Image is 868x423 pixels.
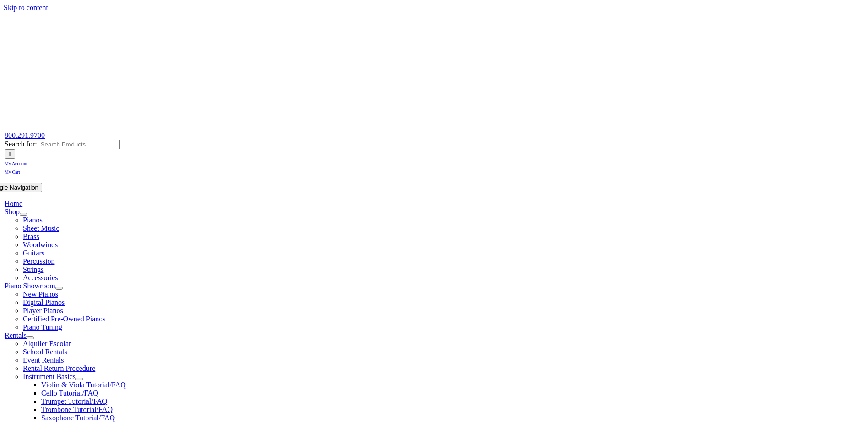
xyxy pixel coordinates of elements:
[23,266,43,273] a: Strings
[75,378,83,380] button: Open submenu of Instrument Basics
[5,169,20,174] span: My Cart
[23,274,58,282] a: Accessories
[23,364,95,372] a: Rental Return Procedure
[27,336,34,339] button: Open submenu of Rentals
[23,233,39,240] a: Brass
[23,356,64,364] a: Event Rentals
[5,140,37,148] span: Search for:
[55,287,63,290] button: Open submenu of Piano Showroom
[23,323,62,331] a: Piano Tuning
[41,381,126,389] a: Violin & Viola Tutorial/FAQ
[23,298,65,306] a: Digital Pianos
[23,315,105,323] a: Certified Pre-Owned Pianos
[5,149,15,159] input: Search
[5,161,27,166] span: My Account
[41,414,115,422] a: Saxophone Tutorial/FAQ
[23,307,63,315] a: Player Pianos
[41,406,113,413] a: Trombone Tutorial/FAQ
[23,290,58,298] a: New Pianos
[39,140,120,149] input: Search Products...
[5,331,27,339] a: Rentals
[5,159,27,167] a: My Account
[23,340,71,347] a: Alquiler Escolar
[23,373,75,380] a: Instrument Basics
[5,208,20,216] a: Shop
[23,241,58,249] a: Woodwinds
[41,389,98,397] a: Cello Tutorial/FAQ
[23,348,67,356] a: School Rentals
[23,224,59,232] a: Sheet Music
[5,167,20,175] a: My Cart
[23,216,43,224] a: Pianos
[41,397,107,405] a: Trumpet Tutorial/FAQ
[4,4,48,11] a: Skip to content
[23,249,44,257] a: Guitars
[5,282,55,290] a: Piano Showroom
[23,257,54,265] a: Percussion
[5,131,45,139] a: 800.291.9700
[20,213,27,216] button: Open submenu of Shop
[5,200,22,207] a: Home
